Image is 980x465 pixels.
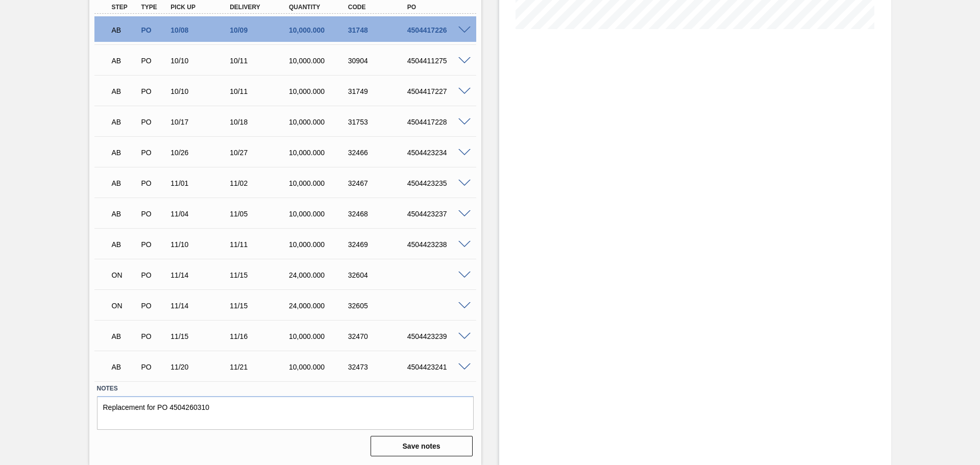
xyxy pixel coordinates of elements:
div: Purchase order [138,179,169,187]
div: 11/11/2025 [227,240,293,249]
p: ON [112,271,137,279]
div: 32469 [346,240,412,249]
p: AB [112,210,137,218]
div: 11/01/2025 [168,179,234,187]
div: 32466 [346,149,412,157]
div: 11/14/2025 [168,302,234,310]
div: Awaiting Billing [109,111,140,133]
p: AB [112,149,137,157]
div: 10,000.000 [286,332,353,340]
div: 10/10/2025 [168,57,234,65]
div: 11/04/2025 [168,210,234,218]
div: 4504417226 [405,26,471,34]
div: 10,000.000 [286,363,353,371]
div: 10/08/2025 [168,26,234,34]
div: Quantity [286,4,353,11]
div: Purchase order [138,240,169,249]
div: Awaiting Billing [109,80,140,103]
div: 11/14/2025 [168,271,234,279]
div: Awaiting Billing [109,141,140,164]
div: 4504423234 [405,149,471,157]
div: Purchase order [138,26,169,34]
p: AB [112,118,137,126]
div: Purchase order [138,57,169,65]
div: Negotiating Order [109,295,140,317]
div: Awaiting Billing [109,19,140,41]
div: 10/11/2025 [227,57,293,65]
div: Purchase order [138,149,169,157]
div: 31749 [346,87,412,95]
div: 31748 [346,26,412,34]
div: Awaiting Billing [109,325,140,348]
div: Step [109,4,140,11]
div: 11/15/2025 [227,302,293,310]
div: 11/05/2025 [227,210,293,218]
div: 31753 [346,118,412,126]
div: Purchase order [138,210,169,218]
div: 32468 [346,210,412,218]
div: 10,000.000 [286,240,353,249]
p: AB [112,363,137,371]
div: 11/16/2025 [227,332,293,340]
div: 4504423235 [405,179,471,187]
div: 32470 [346,332,412,340]
div: Type [138,4,169,11]
div: 24,000.000 [286,302,353,310]
div: 32473 [346,363,412,371]
label: Notes [97,381,474,396]
textarea: Replacement for PO 4504260310 [97,396,474,430]
div: 11/15/2025 [227,271,293,279]
div: 4504423241 [405,363,471,371]
div: 10/18/2025 [227,118,293,126]
div: 11/02/2025 [227,179,293,187]
div: 11/10/2025 [168,240,234,249]
div: 4504423237 [405,210,471,218]
div: Delivery [227,4,293,11]
div: PO [405,4,471,11]
div: Purchase order [138,363,169,371]
div: 10/10/2025 [168,87,234,95]
div: 4504423238 [405,240,471,249]
div: 10,000.000 [286,179,353,187]
div: 10/17/2025 [168,118,234,126]
div: Awaiting Billing [109,172,140,194]
div: 11/21/2025 [227,363,293,371]
button: Save notes [371,436,473,456]
div: Awaiting Billing [109,356,140,378]
div: 4504423239 [405,332,471,340]
p: AB [112,26,137,34]
div: 10/09/2025 [227,26,293,34]
div: 10,000.000 [286,149,353,157]
div: Purchase order [138,302,169,310]
div: Awaiting Billing [109,233,140,256]
div: 10,000.000 [286,87,353,95]
div: 32467 [346,179,412,187]
div: 24,000.000 [286,271,353,279]
div: 32604 [346,271,412,279]
div: Negotiating Order [109,264,140,286]
div: 10/26/2025 [168,149,234,157]
p: AB [112,57,137,65]
p: AB [112,87,137,95]
div: 4504411275 [405,57,471,65]
p: ON [112,302,137,310]
p: AB [112,332,137,340]
p: AB [112,240,137,249]
div: 11/20/2025 [168,363,234,371]
div: Purchase order [138,87,169,95]
div: 10/27/2025 [227,149,293,157]
div: Awaiting Billing [109,203,140,225]
div: Purchase order [138,118,169,126]
div: 4504417228 [405,118,471,126]
div: 10,000.000 [286,26,353,34]
p: AB [112,179,137,187]
div: Purchase order [138,271,169,279]
div: 32605 [346,302,412,310]
div: Purchase order [138,332,169,340]
div: 10,000.000 [286,118,353,126]
div: 30904 [346,57,412,65]
div: 10,000.000 [286,57,353,65]
div: Awaiting Billing [109,50,140,72]
div: Code [346,4,412,11]
div: 10/11/2025 [227,87,293,95]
